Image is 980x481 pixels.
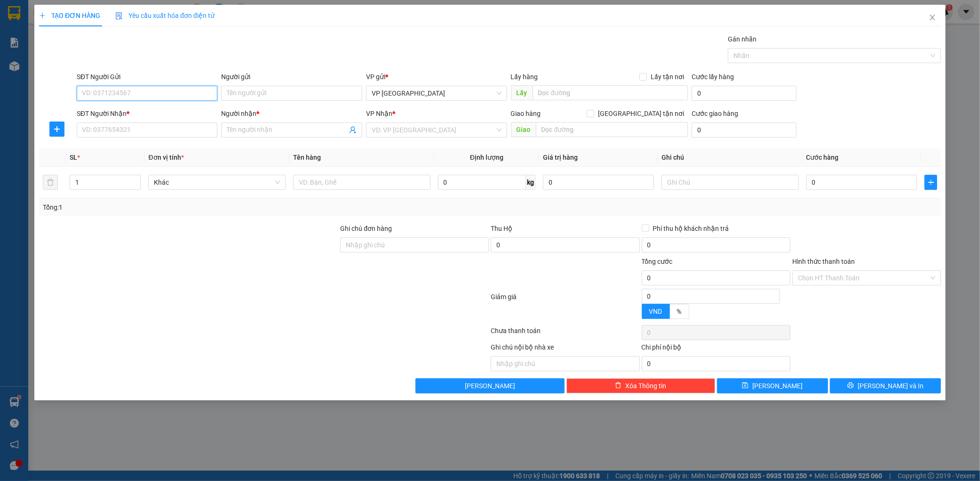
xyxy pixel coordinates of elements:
[742,382,749,390] span: save
[792,258,855,265] label: Hình thức thanh toán
[366,72,507,82] div: VP gửi
[293,175,430,190] input: VD: Bàn, Ghế
[692,110,738,117] label: Cước giao hàng
[115,12,123,20] img: icon
[692,122,797,138] input: Cước giao hàng
[847,382,854,390] span: printer
[490,292,641,323] div: Giảm giá
[154,175,280,189] span: Khác
[625,381,666,391] span: Xóa Thông tin
[615,382,621,390] span: delete
[594,108,688,119] span: [GEOGRAPHIC_DATA] tận nơi
[526,175,535,190] span: kg
[115,12,215,19] span: Yêu cầu xuất hóa đơn điện tử
[221,108,362,119] div: Người nhận
[642,258,673,265] span: Tổng cước
[924,175,937,190] button: plus
[366,110,392,117] span: VP Nhận
[491,342,639,356] div: Ghi chú nội bộ nhà xe
[533,85,688,100] input: Dọc đường
[717,378,828,393] button: save[PERSON_NAME]
[148,154,183,161] span: Đơn vị tính
[692,73,734,81] label: Cước lấy hàng
[465,381,515,391] span: [PERSON_NAME]
[642,342,790,356] div: Chi phí nội bộ
[919,5,946,31] button: Close
[491,225,512,232] span: Thu Hộ
[647,72,688,82] span: Lấy tận nơi
[70,154,77,161] span: SL
[649,308,662,315] span: VND
[543,175,654,190] input: 0
[511,73,538,81] span: Lấy hàng
[349,126,357,134] span: user-add
[658,148,803,167] th: Ghi chú
[511,110,541,117] span: Giao hàng
[77,72,218,82] div: SĐT Người Gửi
[752,381,803,391] span: [PERSON_NAME]
[543,154,578,161] span: Giá trị hàng
[536,122,688,137] input: Dọc đường
[50,125,64,133] span: plus
[511,122,536,137] span: Giao
[39,12,100,19] span: TẠO ĐƠN HÀNG
[415,378,564,393] button: [PERSON_NAME]
[858,381,924,391] span: [PERSON_NAME] và In
[77,108,218,119] div: SĐT Người Nhận
[470,154,503,161] span: Định lượng
[661,175,799,190] input: Ghi Chú
[49,122,64,137] button: plus
[511,85,533,100] span: Lấy
[929,14,936,21] span: close
[677,308,682,315] span: %
[5,57,110,70] li: [PERSON_NAME]
[43,202,378,212] div: Tổng: 1
[728,35,757,43] label: Gán nhãn
[340,237,489,253] input: Ghi chú đơn hàng
[293,154,321,161] span: Tên hàng
[39,12,46,19] span: plus
[372,86,502,100] span: VP Mỹ Đình
[566,378,715,393] button: deleteXóa Thông tin
[221,72,362,82] div: Người gửi
[43,175,58,190] button: delete
[490,326,641,342] div: Chưa thanh toán
[925,179,937,186] span: plus
[491,356,639,371] input: Nhập ghi chú
[830,378,941,393] button: printer[PERSON_NAME] và In
[806,154,839,161] span: Cước hàng
[5,70,110,83] li: In ngày: 14:31 15/10
[649,223,733,234] span: Phí thu hộ khách nhận trả
[692,86,797,101] input: Cước lấy hàng
[340,225,392,232] label: Ghi chú đơn hàng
